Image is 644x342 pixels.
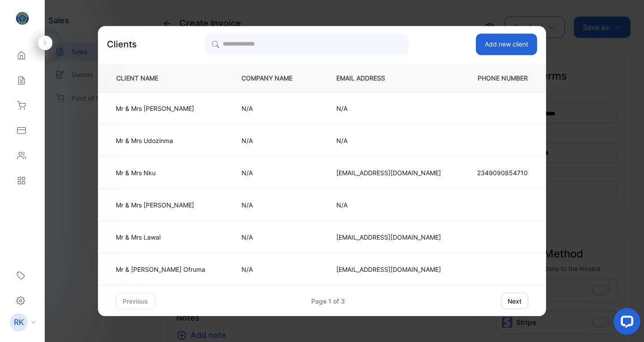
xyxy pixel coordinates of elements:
[116,104,205,113] p: Mr & Mrs [PERSON_NAME]
[336,136,441,145] p: N/A
[476,34,537,55] button: Add new client
[336,265,441,274] p: [EMAIL_ADDRESS][DOMAIN_NAME]
[241,73,307,83] p: COMPANY NAME
[116,200,205,210] p: Mr & Mrs [PERSON_NAME]
[241,265,307,274] p: N/A
[336,200,441,210] p: N/A
[113,73,212,83] p: CLIENT NAME
[116,168,205,177] p: Mr & Mrs Nku
[16,12,29,25] img: logo
[107,38,137,51] p: Clients
[336,168,441,177] p: [EMAIL_ADDRESS][DOMAIN_NAME]
[470,73,531,83] p: PHONE NUMBER
[116,265,205,274] p: Mr & [PERSON_NAME] Ofruma
[241,200,307,210] p: N/A
[336,232,441,242] p: [EMAIL_ADDRESS][DOMAIN_NAME]
[14,317,24,328] p: RK
[336,73,441,83] p: EMAIL ADDRESS
[241,136,307,145] p: N/A
[116,232,205,242] p: Mr & Mrs Lawal
[477,168,528,177] p: 2349090854710
[241,104,307,113] p: N/A
[241,232,307,242] p: N/A
[116,136,205,145] p: Mr & Mrs Udozinma
[336,104,441,113] p: N/A
[241,168,307,177] p: N/A
[501,293,528,309] button: next
[311,296,345,306] div: Page 1 of 3
[606,304,644,342] iframe: LiveChat chat widget
[116,293,155,309] button: previous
